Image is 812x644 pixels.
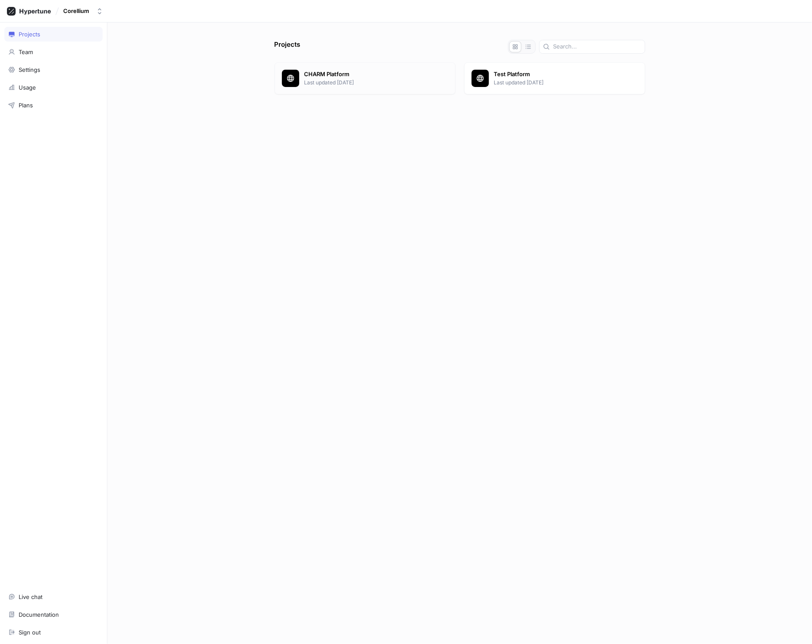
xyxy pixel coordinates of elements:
[494,79,638,87] p: Last updated [DATE]
[494,70,638,79] p: Test Platform
[4,98,103,113] a: Plans
[4,62,103,77] a: Settings
[4,45,103,59] a: Team
[4,607,103,622] a: Documentation
[19,102,33,109] div: Plans
[304,70,448,79] p: CHARM Platform
[19,84,36,91] div: Usage
[19,629,41,636] div: Sign out
[19,611,59,618] div: Documentation
[4,27,103,42] a: Projects
[4,80,103,95] a: Usage
[275,40,301,54] p: Projects
[19,31,40,38] div: Projects
[19,48,33,55] div: Team
[19,593,42,600] div: Live chat
[19,66,40,73] div: Settings
[553,42,641,51] input: Search...
[304,79,448,87] p: Last updated [DATE]
[63,7,89,15] div: Corellium
[60,4,107,18] button: Corellium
